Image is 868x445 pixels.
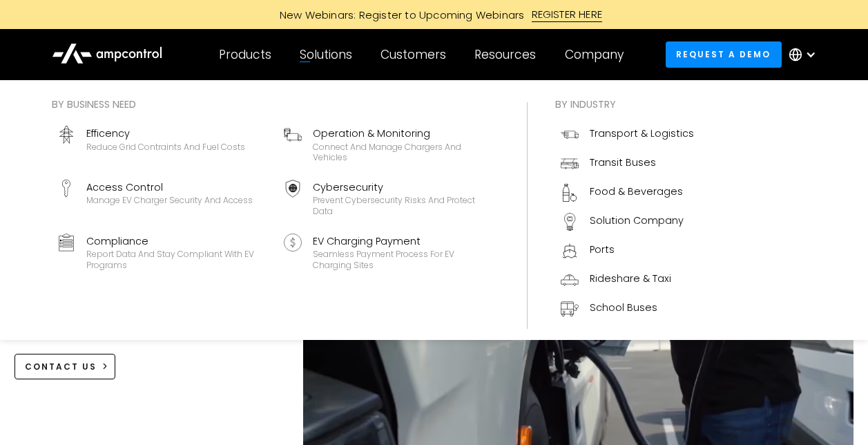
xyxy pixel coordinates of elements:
div: School Buses [590,300,657,315]
div: Operation & Monitoring [313,126,494,141]
a: New Webinars: Register to Upcoming WebinarsREGISTER HERE [124,7,745,22]
div: Company [565,47,624,62]
a: Transport & Logistics [555,120,700,149]
div: Efficency [86,126,245,141]
div: By business need [52,97,499,112]
div: Report data and stay compliant with EV programs [86,249,267,270]
div: Transit Buses [590,155,656,170]
div: Connect and manage chargers and vehicles [313,142,494,163]
div: Access Control [86,180,253,195]
a: EV Charging PaymentSeamless Payment Process for EV Charging Sites [278,228,499,276]
a: Access ControlManage EV charger security and access [52,174,273,223]
div: Rideshare & Taxi [590,271,671,286]
div: Products [219,47,271,62]
a: Operation & MonitoringConnect and manage chargers and vehicles [278,120,499,169]
div: By industry [555,97,700,112]
div: Cybersecurity [313,180,494,195]
div: Customers [380,47,446,62]
a: Food & Beverages [555,178,700,207]
a: CybersecurityPrevent cybersecurity risks and protect data [278,174,499,223]
div: Solution Company [590,213,684,228]
a: Request a demo [666,41,782,67]
div: Solutions [300,47,352,62]
div: Compliance [86,234,267,249]
div: Prevent cybersecurity risks and protect data [313,195,494,216]
a: Solution Company [555,207,700,236]
div: REGISTER HERE [532,7,603,22]
div: EV Charging Payment [313,234,494,249]
div: Food & Beverages [590,184,683,199]
a: Rideshare & Taxi [555,265,700,294]
div: New Webinars: Register to Upcoming Webinars [266,8,532,22]
div: Resources [474,47,536,62]
a: CONTACT US [15,354,116,379]
a: Transit Buses [555,149,700,178]
div: Reduce grid contraints and fuel costs [86,142,245,153]
a: EfficencyReduce grid contraints and fuel costs [52,120,273,169]
a: ComplianceReport data and stay compliant with EV programs [52,228,273,276]
a: School Buses [555,294,700,323]
div: Seamless Payment Process for EV Charging Sites [313,249,494,270]
div: CONTACT US [25,361,97,373]
div: Manage EV charger security and access [86,195,253,206]
div: Transport & Logistics [590,126,694,141]
a: Ports [555,236,700,265]
div: Ports [590,242,615,257]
